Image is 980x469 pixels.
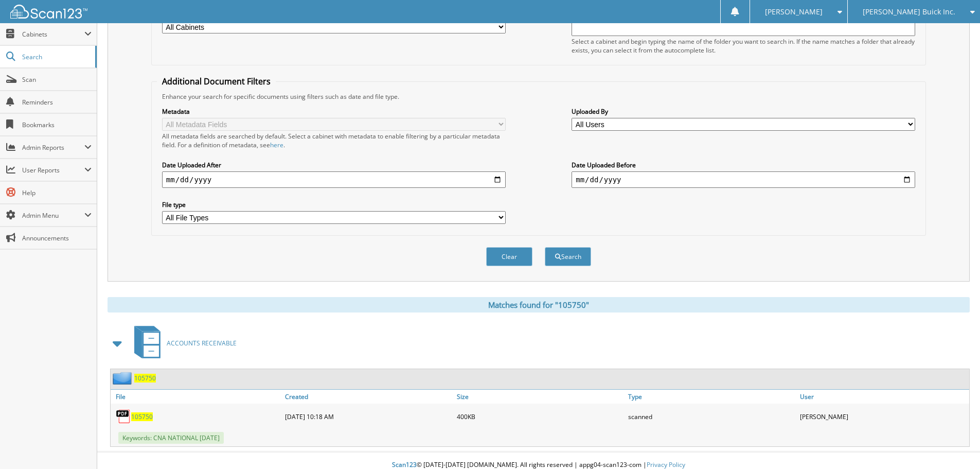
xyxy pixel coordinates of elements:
input: start [162,171,506,188]
a: User [797,390,969,404]
span: Scan123 [392,460,417,469]
a: Type [626,390,797,404]
span: [PERSON_NAME] [765,9,823,15]
label: File type [162,200,506,209]
span: Admin Reports [22,143,84,152]
span: ACCOUNTS RECEIVABLE [167,339,237,348]
span: [PERSON_NAME] Buick Inc. [863,9,955,15]
a: Privacy Policy [647,460,685,469]
iframe: Chat Widget [929,420,980,469]
span: Cabinets [22,30,84,39]
a: 105750 [134,374,156,383]
div: [PERSON_NAME] [797,406,969,427]
div: Matches found for "105750" [108,297,970,312]
div: Select a cabinet and begin typing the name of the folder you want to search in. If the name match... [572,37,915,55]
label: Date Uploaded Before [572,161,915,169]
button: Search [545,247,591,266]
label: Metadata [162,107,506,116]
img: scan123-logo-white.svg [10,5,87,19]
div: All metadata fields are searched by default. Select a cabinet with metadata to enable filtering b... [162,132,506,149]
img: folder2.png [113,372,134,385]
legend: Additional Document Filters [157,76,276,87]
img: PDF.png [116,409,131,424]
button: Clear [486,247,532,266]
span: Reminders [22,98,92,107]
a: File [111,390,282,404]
span: Help [22,188,92,197]
a: 105750 [131,412,153,421]
span: User Reports [22,166,84,175]
input: end [572,171,915,188]
a: here [270,141,283,149]
a: Size [454,390,626,404]
label: Date Uploaded After [162,161,506,169]
a: ACCOUNTS RECEIVABLE [128,323,237,363]
span: Bookmarks [22,120,92,129]
div: Enhance your search for specific documents using filters such as date and file type. [157,92,920,101]
span: Admin Menu [22,211,84,220]
span: Search [22,53,90,61]
div: scanned [626,406,797,427]
span: Announcements [22,234,92,242]
span: Keywords: CNA NATIONAL [DATE] [118,432,224,444]
div: 400KB [454,406,626,427]
label: Uploaded By [572,107,915,116]
a: Created [282,390,454,404]
div: [DATE] 10:18 AM [282,406,454,427]
span: Scan [22,75,92,84]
